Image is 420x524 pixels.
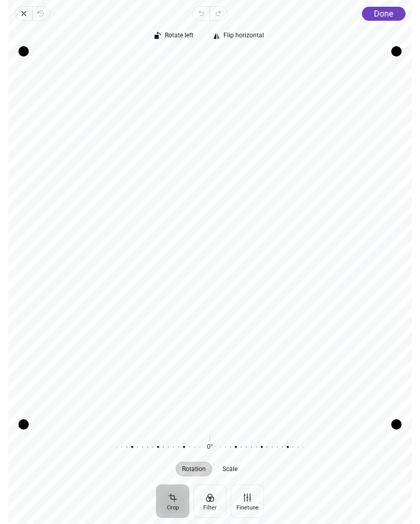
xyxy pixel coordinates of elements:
[223,466,238,472] span: Scale
[193,485,227,518] button: Filter
[165,32,194,39] span: Rotate left
[391,46,402,57] div: Drag corner tr
[176,462,213,476] button: Rotation
[217,462,244,476] button: Scale
[391,419,402,430] div: Drag corner br
[362,7,405,21] button: Done
[150,29,200,44] button: Rotate left
[208,29,271,44] button: Flip horizontal
[19,51,29,424] div: Drag edge l
[374,9,393,19] span: Done
[24,419,397,430] div: Drag edge b
[19,46,29,57] div: Drag corner tl
[24,46,397,57] div: Drag edge t
[224,32,264,39] span: Flip horizontal
[156,485,189,518] button: Crop
[231,485,264,518] button: Finetune
[183,466,206,472] span: Rotation
[19,419,29,430] div: Drag corner bl
[391,51,402,424] div: Drag edge r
